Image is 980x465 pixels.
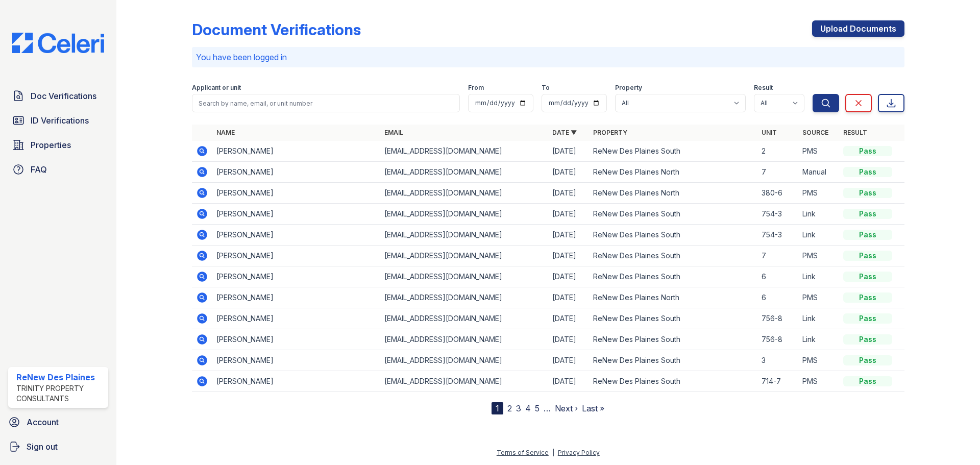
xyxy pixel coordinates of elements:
[4,33,112,53] img: CE_Logo_Blue-a8612792a0a2168367f1c8372b55b34899dd931a85d93a1a3d3e32e68fde9ad4.png
[589,225,757,246] td: ReNew Des Plaines South
[8,135,108,155] a: Properties
[212,350,380,371] td: [PERSON_NAME]
[380,162,548,183] td: [EMAIL_ADDRESS][DOMAIN_NAME]
[757,204,798,225] td: 754-3
[798,141,839,162] td: PMS
[468,84,484,92] label: From
[798,371,839,392] td: PMS
[548,225,589,246] td: [DATE]
[548,183,589,204] td: [DATE]
[757,308,798,329] td: 756-8
[212,329,380,350] td: [PERSON_NAME]
[212,204,380,225] td: [PERSON_NAME]
[802,129,828,136] a: Source
[843,355,892,365] div: Pass
[192,94,460,112] input: Search by name, email, or unit number
[552,129,577,136] a: Date ▼
[589,329,757,350] td: ReNew Des Plaines South
[589,266,757,287] td: ReNew Des Plaines South
[843,376,892,386] div: Pass
[380,350,548,371] td: [EMAIL_ADDRESS][DOMAIN_NAME]
[757,371,798,392] td: 714-7
[16,371,104,383] div: ReNew Des Plaines
[843,129,867,136] a: Result
[798,183,839,204] td: PMS
[798,266,839,287] td: Link
[548,308,589,329] td: [DATE]
[757,329,798,350] td: 756-8
[380,266,548,287] td: [EMAIL_ADDRESS][DOMAIN_NAME]
[555,403,578,413] a: Next ›
[843,313,892,324] div: Pass
[212,246,380,266] td: [PERSON_NAME]
[212,371,380,392] td: [PERSON_NAME]
[542,84,550,92] label: To
[843,292,892,303] div: Pass
[593,129,627,136] a: Property
[589,371,757,392] td: ReNew Des Plaines South
[192,20,361,39] div: Document Verifications
[757,162,798,183] td: 7
[380,183,548,204] td: [EMAIL_ADDRESS][DOMAIN_NAME]
[548,204,589,225] td: [DATE]
[843,209,892,219] div: Pass
[757,183,798,204] td: 380-6
[843,272,892,282] div: Pass
[216,129,235,136] a: Name
[507,403,512,413] a: 2
[31,139,71,151] span: Properties
[552,449,554,456] div: |
[548,287,589,308] td: [DATE]
[516,403,521,413] a: 3
[212,308,380,329] td: [PERSON_NAME]
[196,51,900,63] p: You have been logged in
[798,350,839,371] td: PMS
[843,334,892,345] div: Pass
[380,287,548,308] td: [EMAIL_ADDRESS][DOMAIN_NAME]
[492,402,503,414] div: 1
[31,90,96,102] span: Doc Verifications
[754,84,773,92] label: Result
[798,225,839,246] td: Link
[757,141,798,162] td: 2
[589,287,757,308] td: ReNew Des Plaines North
[798,162,839,183] td: Manual
[8,110,108,131] a: ID Verifications
[31,114,89,127] span: ID Verifications
[798,246,839,266] td: PMS
[384,129,403,136] a: Email
[589,246,757,266] td: ReNew Des Plaines South
[798,329,839,350] td: Link
[212,266,380,287] td: [PERSON_NAME]
[757,350,798,371] td: 3
[798,287,839,308] td: PMS
[843,146,892,156] div: Pass
[212,183,380,204] td: [PERSON_NAME]
[589,350,757,371] td: ReNew Des Plaines South
[558,449,600,456] a: Privacy Policy
[798,204,839,225] td: Link
[812,20,904,37] a: Upload Documents
[380,246,548,266] td: [EMAIL_ADDRESS][DOMAIN_NAME]
[548,350,589,371] td: [DATE]
[212,287,380,308] td: [PERSON_NAME]
[548,162,589,183] td: [DATE]
[798,308,839,329] td: Link
[212,141,380,162] td: [PERSON_NAME]
[548,329,589,350] td: [DATE]
[589,141,757,162] td: ReNew Des Plaines South
[843,230,892,240] div: Pass
[380,308,548,329] td: [EMAIL_ADDRESS][DOMAIN_NAME]
[212,162,380,183] td: [PERSON_NAME]
[762,129,777,136] a: Unit
[4,436,112,457] a: Sign out
[380,329,548,350] td: [EMAIL_ADDRESS][DOMAIN_NAME]
[31,163,47,176] span: FAQ
[589,162,757,183] td: ReNew Des Plaines North
[757,287,798,308] td: 6
[757,246,798,266] td: 7
[843,251,892,261] div: Pass
[589,308,757,329] td: ReNew Des Plaines South
[212,225,380,246] td: [PERSON_NAME]
[380,141,548,162] td: [EMAIL_ADDRESS][DOMAIN_NAME]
